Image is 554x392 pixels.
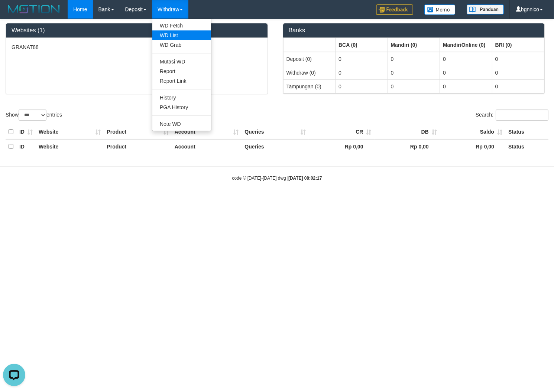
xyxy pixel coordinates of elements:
[388,79,440,93] td: 0
[19,110,46,121] select: Showentries
[505,125,548,139] th: Status
[496,110,548,121] input: Search:
[376,4,413,15] img: Feedback.jpg
[152,119,211,129] a: Note WD
[242,125,309,139] th: Queries
[104,125,171,139] th: Product
[36,139,104,154] th: Website
[104,139,171,154] th: Product
[440,52,492,66] td: 0
[309,125,374,139] th: CR
[467,4,504,14] img: panduan.png
[440,66,492,79] td: 0
[505,139,548,154] th: Status
[440,79,492,93] td: 0
[283,79,336,93] td: Tampungan (0)
[6,4,62,15] img: MOTION_logo.png
[440,125,505,139] th: Saldo
[388,38,440,52] th: Group: activate to sort column ascending
[12,27,262,34] h3: Websites (1)
[152,40,211,50] a: WD Grab
[16,125,36,139] th: ID
[152,93,211,102] a: History
[492,38,544,52] th: Group: activate to sort column ascending
[152,57,211,66] a: Mutasi WD
[283,52,336,66] td: Deposit (0)
[152,66,211,76] a: Report
[16,139,36,154] th: ID
[492,79,544,93] td: 0
[440,139,505,154] th: Rp 0,00
[424,4,456,15] img: Button%20Memo.svg
[492,66,544,79] td: 0
[12,43,262,51] p: GRANAT88
[152,30,211,40] a: WD List
[242,139,309,154] th: Queries
[336,66,388,79] td: 0
[388,66,440,79] td: 0
[283,38,336,52] th: Group: activate to sort column ascending
[309,139,374,154] th: Rp 0,00
[36,125,104,139] th: Website
[283,66,336,79] td: Withdraw (0)
[388,52,440,66] td: 0
[476,110,548,121] label: Search:
[375,139,440,154] th: Rp 0,00
[6,110,62,121] label: Show entries
[152,76,211,86] a: Report Link
[172,125,242,139] th: Account
[440,38,492,52] th: Group: activate to sort column ascending
[3,3,25,25] button: Open LiveChat chat widget
[289,27,539,34] h3: Banks
[152,21,211,30] a: WD Fetch
[336,38,388,52] th: Group: activate to sort column ascending
[336,52,388,66] td: 0
[288,176,322,181] strong: [DATE] 08:02:17
[172,139,242,154] th: Account
[336,79,388,93] td: 0
[152,102,211,112] a: PGA History
[492,52,544,66] td: 0
[232,176,322,181] small: code © [DATE]-[DATE] dwg |
[375,125,440,139] th: DB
